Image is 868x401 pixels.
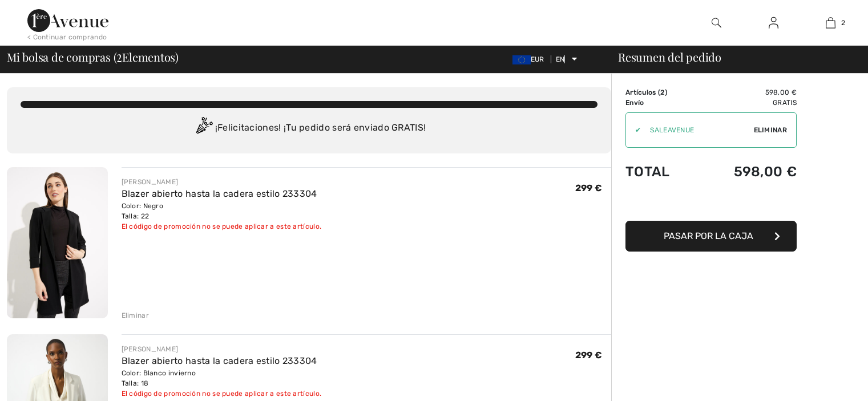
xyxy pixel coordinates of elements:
[122,49,179,64] font: Elementos)
[122,178,179,186] font: [PERSON_NAME]
[116,46,122,66] font: 2
[122,222,322,230] font: El código de promoción no se puede aplicar a este artículo.
[512,55,531,64] img: Euro
[575,350,603,361] font: 299 €
[122,355,317,366] a: Blazer abierto hasta la cadera estilo 233304
[122,390,322,398] font: El código de promoción no se puede aplicar a este artículo.
[625,88,660,96] font: Artículos (
[773,99,797,107] font: Gratis
[286,122,426,133] font: Tu pedido será enviado GRATIS!
[635,126,641,134] font: ✔
[7,167,108,318] img: Blazer abierto hasta la cadera estilo 233304
[641,113,753,147] input: Código promocional
[27,9,108,32] img: Avenida 1ère
[556,55,565,63] font: EN
[215,122,286,133] font: ¡Felicitaciones! ¡
[734,164,797,180] font: 598,00 €
[665,88,667,96] font: )
[27,33,107,41] font: < Continuar comprando
[765,88,797,96] font: 598,00 €
[7,49,116,64] font: Mi bolsa de compras (
[122,369,196,377] font: Color: Blanco invierno
[618,49,721,64] font: Resumen del pedido
[841,19,845,27] font: 2
[760,16,788,30] a: Iniciar sesión
[122,345,179,353] font: [PERSON_NAME]
[660,88,664,96] font: 2
[122,379,149,387] font: Talla: 18
[625,164,670,180] font: Total
[575,183,603,193] font: 299 €
[122,311,149,319] font: Eliminar
[664,230,753,241] font: Pasar por la caja
[122,188,317,199] a: Blazer abierto hasta la cadera estilo 233304
[625,191,797,217] iframe: PayPal
[531,55,544,63] font: EUR
[712,16,721,30] img: buscar en el sitio web
[625,99,644,107] font: Envío
[769,16,778,30] img: Mi información
[826,16,835,30] img: Mi bolso
[192,117,215,140] img: Congratulation2.svg
[754,126,787,134] font: Eliminar
[122,202,164,210] font: Color: Negro
[625,221,797,252] button: Pasar por la caja
[122,212,150,220] font: Talla: 22
[802,16,858,30] a: 2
